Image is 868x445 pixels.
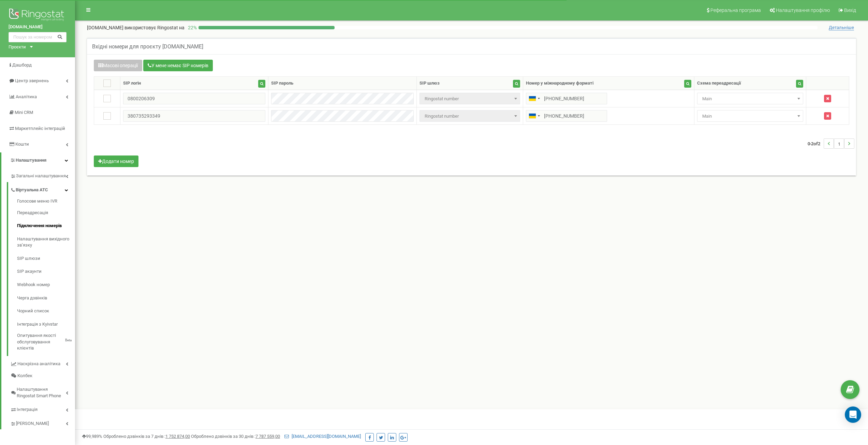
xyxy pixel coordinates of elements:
div: Номер у міжнародному форматі [526,80,593,87]
div: SIP логін [123,80,141,87]
span: використовує Ringostat на [124,25,185,30]
div: Telephone country code [526,93,542,104]
a: Голосове меню IVR [17,198,75,206]
input: Пошук за номером [9,32,67,42]
a: Підключення номерів [17,219,75,233]
span: Реферальна програма [710,8,761,13]
a: Колбек [10,370,75,382]
nav: ... [808,132,854,155]
span: Інтеграція [17,406,38,413]
a: Черга дзвінків [17,292,75,305]
span: Вихід [844,8,856,13]
span: Ringostat number [422,112,518,121]
span: Центр звернень [15,78,49,83]
button: Масові операції [94,60,142,71]
button: Додати номер [94,155,138,167]
a: SIP шлюзи [17,252,75,265]
a: SIP акаунти [17,265,75,278]
span: Наскрізна аналітика [17,361,60,367]
div: Telephone country code [526,110,542,121]
span: Main [700,94,801,104]
a: Налаштування [1,152,75,168]
h5: Вхідні номери для проєкту [DOMAIN_NAME] [92,44,203,50]
span: Загальні налаштування [16,173,66,179]
button: У мене немає SIP номерів [143,60,213,71]
a: Налаштування вихідного зв’язку [17,233,75,252]
span: Main [697,93,803,104]
th: SIP пароль [268,77,417,90]
span: Аналiтика [16,94,37,99]
a: [DOMAIN_NAME] [9,24,67,30]
span: Ringostat number [420,93,520,104]
div: Схема переадресації [697,80,741,87]
span: Кошти [15,142,29,147]
span: Mini CRM [15,110,33,115]
a: Опитування якості обслуговування клієнтівBeta [17,331,75,352]
span: Main [697,110,803,122]
span: Ringostat number [420,110,520,122]
span: Налаштування профілю [776,8,830,13]
p: [DOMAIN_NAME] [87,24,185,31]
a: Інтеграція з Kyivstar [17,318,75,331]
input: 050 123 4567 [526,93,607,104]
span: Колбек [17,373,32,379]
div: Проєкти [9,44,26,50]
div: Open Intercom Messenger [845,406,861,423]
a: Webhook номер [17,278,75,292]
a: Чорний список [17,305,75,318]
div: SIP шлюз [420,80,440,87]
a: Інтеграція [10,402,75,416]
img: Ringostat logo [9,7,67,24]
a: Налаштування Ringostat Smart Phone [10,382,75,402]
span: Ringostat number [422,94,518,104]
a: Переадресація [17,206,75,220]
input: 050 123 4567 [526,110,607,122]
a: Наскрізна аналітика [10,356,75,370]
span: 0-2 2 [808,138,824,149]
a: Віртуальна АТС [10,182,75,196]
span: Маркетплейс інтеграцій [15,126,65,131]
a: Загальні налаштування [10,168,75,182]
span: of [813,140,818,147]
p: 22 % [185,24,198,31]
span: Віртуальна АТС [16,187,48,193]
span: Main [700,112,801,121]
span: Детальніше [829,25,854,30]
span: Налаштування [16,158,46,163]
li: 1 [834,138,844,149]
span: Дашборд [12,62,32,68]
span: Налаштування Ringostat Smart Phone [17,386,66,399]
